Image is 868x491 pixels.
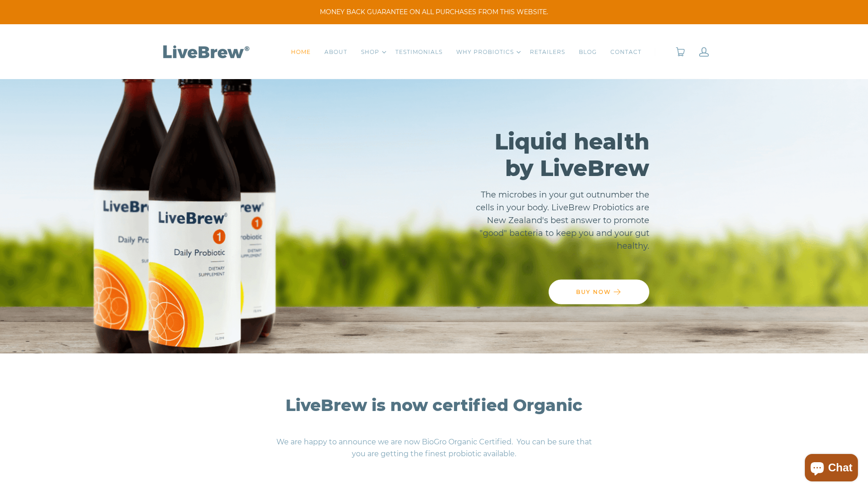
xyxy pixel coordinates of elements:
[324,48,347,57] a: ABOUT
[291,48,311,57] a: HOME
[160,43,251,59] img: LiveBrew
[456,48,514,57] a: WHY PROBIOTICS
[549,280,649,304] a: BUY NOW
[395,48,442,57] a: TESTIMONIALS
[579,48,597,57] a: BLOG
[361,48,379,57] a: SHOP
[576,288,611,295] span: BUY NOW
[530,48,565,57] a: RETAILERS
[274,395,594,416] h2: LiveBrew is now certified Organic
[802,454,861,484] inbox-online-store-chat: Shopify online store chat
[610,48,642,57] a: CONTACT
[14,7,854,17] span: MONEY BACK GUARANTEE ON ALL PURCHASES FROM THIS WEBSITE.
[466,188,649,252] p: The microbes in your gut outnumber the cells in your body. LiveBrew Probiotics are New Zealand's ...
[274,429,594,467] p: We are happy to announce we are now BioGro Organic Certified. You can be sure that you are gettin...
[466,128,649,181] h2: Liquid health by LiveBrew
